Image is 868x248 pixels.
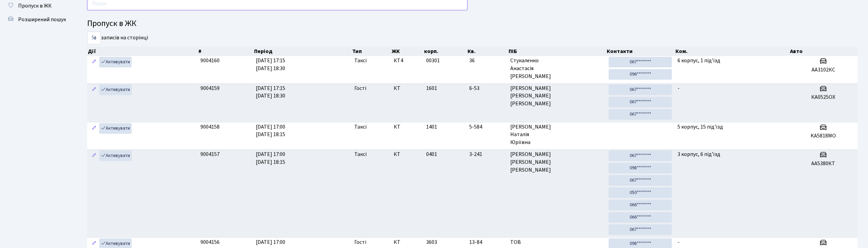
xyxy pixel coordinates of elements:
[200,57,220,64] span: 9004160
[467,47,508,56] th: Кв.
[511,57,603,80] span: Стукаленко Анастасія [PERSON_NAME]
[792,133,855,139] h5: KA5818MO
[678,238,680,246] span: -
[99,57,132,67] a: Активувати
[18,16,66,23] span: Розширений пошук
[18,2,52,10] span: Пропуск в ЖК
[426,84,437,92] span: 1601
[470,238,505,246] span: 13-84
[354,238,366,246] span: Гості
[790,47,858,56] th: Авто
[354,151,367,158] span: Таксі
[426,123,437,131] span: 1401
[394,84,421,92] span: КТ
[470,123,505,131] span: 5-584
[198,47,253,56] th: #
[87,31,148,44] label: записів на сторінці
[394,238,421,246] span: КТ
[256,84,286,100] span: [DATE] 17:15 [DATE] 18:30
[511,84,603,108] span: [PERSON_NAME] [PERSON_NAME] [PERSON_NAME]
[354,84,366,92] span: Гості
[256,57,286,72] span: [DATE] 17:15 [DATE] 18:30
[200,123,220,131] span: 9004158
[792,67,855,73] h5: АА3102КС
[99,84,132,95] a: Активувати
[511,123,603,147] span: [PERSON_NAME] Наталія Юріївна
[256,123,286,139] span: [DATE] 17:00 [DATE] 18:15
[426,57,440,64] span: 00301
[394,123,421,131] span: КТ
[394,57,421,65] span: КТ4
[354,123,367,131] span: Таксі
[470,84,505,92] span: 6-53
[426,238,437,246] span: 3603
[352,47,391,56] th: Тип
[423,47,467,56] th: корп.
[87,47,198,56] th: Дії
[3,13,72,26] a: Розширений пошук
[426,151,437,158] span: 0401
[511,151,603,174] span: [PERSON_NAME] [PERSON_NAME] [PERSON_NAME]
[200,151,220,158] span: 9004157
[90,151,98,161] a: Редагувати
[354,57,367,65] span: Таксі
[200,84,220,92] span: 9004159
[470,151,505,158] span: 3-241
[99,151,132,161] a: Активувати
[90,57,98,67] a: Редагувати
[678,123,723,131] span: 5 корпус, 15 під'їзд
[87,31,101,44] select: записів на сторінці
[508,47,606,56] th: ПІБ
[394,151,421,158] span: КТ
[99,123,132,134] a: Активувати
[792,94,855,101] h5: КА0525ОХ
[90,84,98,95] a: Редагувати
[470,57,505,65] span: 36
[87,19,858,29] h4: Пропуск в ЖК
[256,151,286,166] span: [DATE] 17:00 [DATE] 18:15
[678,57,720,64] span: 6 корпус, 1 під'їзд
[678,84,680,92] span: -
[391,47,423,56] th: ЖК
[792,160,855,167] h5: АА5380КТ
[675,47,790,56] th: Ком.
[90,123,98,134] a: Редагувати
[253,47,352,56] th: Період
[606,47,675,56] th: Контакти
[200,238,220,246] span: 9004156
[678,151,720,158] span: 3 корпус, 6 під'їзд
